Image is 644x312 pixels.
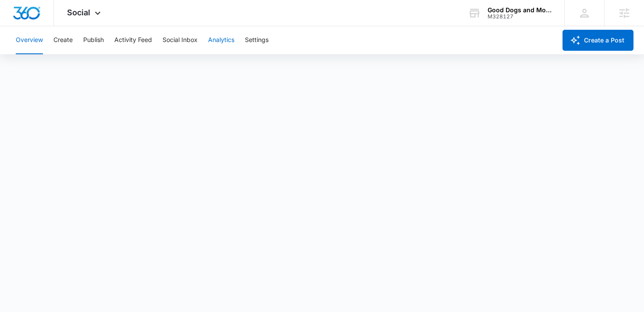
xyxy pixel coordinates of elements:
button: Create a Post [563,30,633,51]
img: tab_domain_overview_orange.svg [24,51,31,58]
button: Activity Feed [114,26,152,54]
button: Social Inbox [163,26,198,54]
div: account name [488,7,552,14]
span: Social [67,8,90,17]
button: Create [53,26,73,54]
div: Domain: [DOMAIN_NAME] [23,23,96,30]
img: website_grey.svg [14,23,21,30]
img: logo_orange.svg [14,14,21,21]
button: Publish [83,26,104,54]
div: v 4.0.25 [25,14,43,21]
button: Analytics [208,26,234,54]
div: Domain Overview [33,52,78,57]
button: Settings [245,26,269,54]
img: tab_keywords_by_traffic_grey.svg [87,51,94,58]
div: account id [488,14,552,20]
div: Keywords by Traffic [97,52,148,57]
button: Overview [16,26,43,54]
